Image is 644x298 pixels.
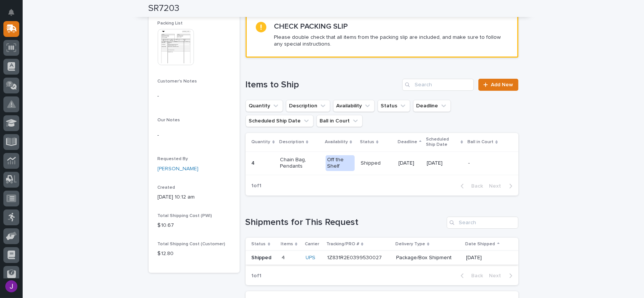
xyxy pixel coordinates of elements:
[158,79,197,84] span: Customer's Notes
[395,240,425,248] p: Delivery Type
[158,242,226,246] span: Total Shipping Cost (Customer)
[333,100,375,112] button: Availability
[427,160,462,167] p: [DATE]
[158,118,180,122] span: Our Notes
[478,79,518,91] a: Add New
[326,155,355,171] div: Off the Shelf
[158,157,188,161] span: Requested By
[158,250,231,258] p: $ 12.80
[326,240,359,248] p: Tracking/PRO #
[246,79,400,90] h1: Items to Ship
[378,100,410,112] button: Status
[246,217,444,228] h1: Shipments for This Request
[281,240,293,248] p: Items
[398,138,417,146] p: Deadline
[305,240,319,248] p: Carrier
[466,240,495,248] p: Date Shipped
[398,160,421,167] p: [DATE]
[158,214,212,218] span: Total Shipping Cost (PWI)
[402,79,474,91] input: Search
[149,3,180,14] h2: SR7203
[396,255,460,261] p: Package/Box Shipment
[286,100,330,112] button: Description
[455,183,486,189] button: Back
[455,272,486,279] button: Back
[3,5,19,20] button: Notifications
[158,193,231,201] p: [DATE] 10:12 am
[486,183,518,189] button: Next
[279,138,304,146] p: Description
[467,183,483,189] span: Back
[158,222,231,229] p: $ 10.67
[246,115,314,127] button: Scheduled Ship Date
[467,272,483,279] span: Back
[466,255,506,261] p: [DATE]
[9,9,19,21] div: Notifications
[306,255,315,261] a: UPS
[274,22,348,31] h2: CHECK PACKING SLIP
[246,251,518,265] tr: Shipped44 UPS 1Z831R2E03995300271Z831R2E0399530027 Package/Box Shipment[DATE]
[325,138,348,146] p: Availability
[252,159,257,167] p: 4
[246,177,268,195] p: 1 of 1
[327,253,383,261] p: 1Z831R2E0399530027
[246,100,283,112] button: Quantity
[158,131,231,139] p: -
[158,21,183,26] span: Packing List
[426,135,459,149] p: Scheduled Ship Date
[158,165,199,173] a: [PERSON_NAME]
[317,115,363,127] button: Ball in Court
[468,160,500,167] p: -
[3,278,19,294] button: users-avatar
[158,92,231,100] p: -
[252,255,276,261] p: Shipped
[280,157,320,170] p: Chain Bag, Pendants
[489,183,506,189] span: Next
[360,138,374,146] p: Status
[246,267,268,285] p: 1 of 1
[281,253,286,261] p: 4
[246,151,518,175] tr: 44 Chain Bag, PendantsOff the ShelfShipped[DATE][DATE]-
[361,160,392,167] p: Shipped
[158,185,175,190] span: Created
[274,34,508,47] p: Please double check that all items from the packing slip are included, and make sure to follow an...
[413,100,451,112] button: Deadline
[489,272,506,279] span: Next
[252,138,271,146] p: Quantity
[447,217,518,229] input: Search
[486,272,518,279] button: Next
[491,82,513,87] span: Add New
[252,240,266,248] p: Status
[467,138,493,146] p: Ball in Court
